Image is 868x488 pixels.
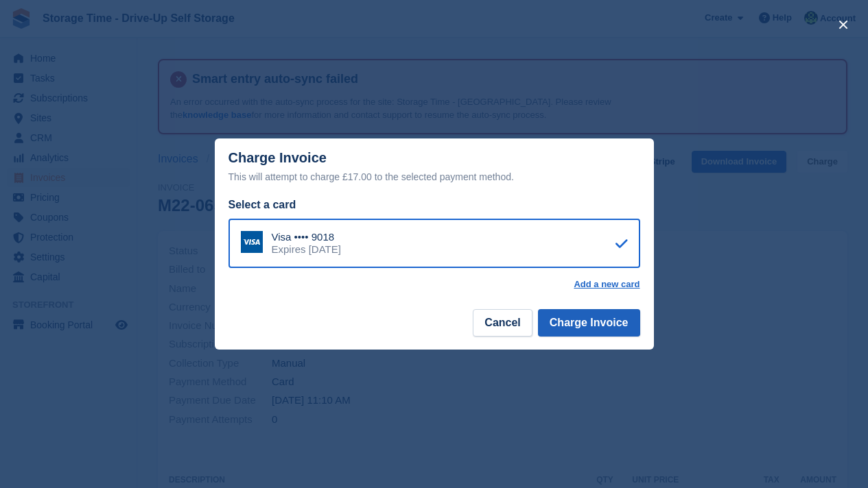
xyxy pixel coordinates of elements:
[228,150,640,185] div: Charge Invoice
[473,309,532,337] button: Cancel
[832,14,854,36] button: close
[228,169,640,185] div: This will attempt to charge £17.00 to the selected payment method.
[228,197,640,213] div: Select a card
[574,279,640,290] a: Add a new card
[272,243,341,256] div: Expires [DATE]
[272,231,341,243] div: Visa •••• 9018
[538,309,640,337] button: Charge Invoice
[241,231,263,253] img: Visa Logo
